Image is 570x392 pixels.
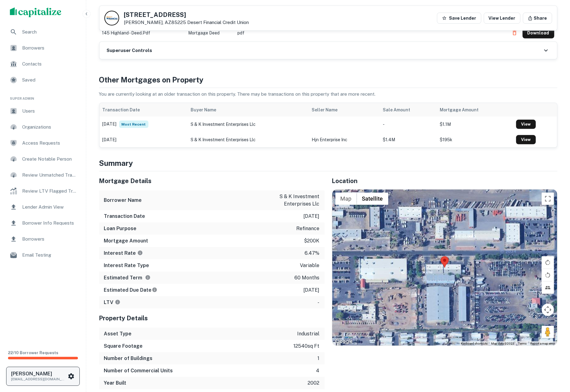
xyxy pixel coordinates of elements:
[22,187,77,195] span: Review LTV Flagged Transactions
[145,275,151,280] svg: Term is based on a standard schedule for this type of loan.
[107,47,152,54] h6: Superuser Controls
[152,287,157,293] svg: Estimate is based on a standard schedule for this type of loan.
[104,342,143,350] h6: Square Footage
[5,136,81,150] a: Access Requests
[99,103,188,117] th: Transaction Date
[304,286,320,294] p: [DATE]
[491,342,515,345] span: Map data ©2025
[380,132,437,147] td: $1.4M
[104,197,142,204] h6: Borrower Name
[539,343,570,372] iframe: Chat Widget
[5,104,81,118] a: Users
[5,41,81,55] a: Borrowers
[5,168,81,182] a: Review Unmatched Transactions
[188,103,309,117] th: Buyer Name
[5,25,81,39] a: Search
[516,120,536,129] a: View
[461,342,488,346] button: Keyboard shortcuts
[124,12,249,18] h5: [STREET_ADDRESS]
[119,121,148,128] span: Most Recent
[124,20,249,25] p: [PERSON_NAME], AZ85225
[334,338,354,346] a: Open this area in Google Maps (opens a new window)
[5,89,81,104] li: Super Admin
[235,24,506,42] td: pdf
[380,103,437,117] th: Sale Amount
[22,44,77,52] span: Borrowers
[335,193,357,205] button: Show street map
[318,299,320,306] p: -
[316,367,320,374] p: 4
[309,132,380,147] td: hjn enterprise inc
[22,155,77,163] span: Create Notable Person
[137,250,143,256] svg: The interest rates displayed on the website are for informational purposes only and may be report...
[318,355,320,362] p: 1
[295,274,320,282] p: 60 months
[357,193,388,205] button: Show satellite imagery
[309,103,380,117] th: Seller Name
[437,13,481,24] button: Save Lender
[542,282,554,294] button: Tilt map
[104,286,157,294] h6: Estimated Due Date
[104,213,145,220] h6: Transaction Date
[518,342,527,345] a: Terms
[104,379,127,387] h6: Year Built
[5,232,81,246] a: Borrowers
[104,225,137,232] h6: Loan Purpose
[22,139,77,147] span: Access Requests
[185,24,235,42] td: Mortgage Deed
[5,248,81,262] div: Email Testing
[188,20,249,25] a: Desert Financial Credit Union
[516,135,536,144] a: View
[104,367,173,374] h6: Number of Commercial Units
[5,152,81,166] div: Create Notable Person
[300,262,320,269] p: variable
[5,73,81,87] a: Saved
[11,371,67,376] h6: [PERSON_NAME]
[188,117,309,132] td: s & k investment enterprises llc
[6,367,80,386] button: [PERSON_NAME][EMAIL_ADDRESS][DOMAIN_NAME]
[308,379,320,387] p: 2002
[22,251,77,259] span: Email Testing
[99,24,185,42] td: 145 highland - deed.pdf
[22,219,77,227] span: Borrower Info Requests
[11,376,67,382] p: [EMAIL_ADDRESS][DOMAIN_NAME]
[10,7,62,17] img: capitalize-logo.png
[380,117,437,132] td: -
[264,193,320,208] p: s & k investment enterprises llc
[104,299,120,306] h6: LTV
[5,120,81,134] a: Organizations
[484,13,520,24] a: View Lender
[437,132,513,147] td: $195k
[5,200,81,214] a: Lender Admin View
[104,250,143,257] h6: Interest Rate
[99,176,325,186] h5: Mortgage Details
[104,237,148,245] h6: Mortgage Amount
[99,132,188,147] td: [DATE]
[99,90,557,98] p: You are currently looking at an older transaction on this property. There may be transactions on ...
[8,350,58,355] span: 22 / 10 Borrower Requests
[5,216,81,230] a: Borrower Info Requests
[5,57,81,71] div: Contacts
[22,171,77,179] span: Review Unmatched Transactions
[5,184,81,198] div: Review LTV Flagged Transactions
[542,304,554,316] button: Map camera controls
[294,342,320,350] p: 12540 sq ft
[523,13,552,24] button: Share
[304,237,320,245] p: $200k
[99,74,557,85] h4: Other Mortgages on Property
[104,262,149,269] h6: Interest Rate Type
[188,132,309,147] td: s & k investment enterprises llc
[22,235,77,243] span: Borrowers
[437,103,513,117] th: Mortgage Amount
